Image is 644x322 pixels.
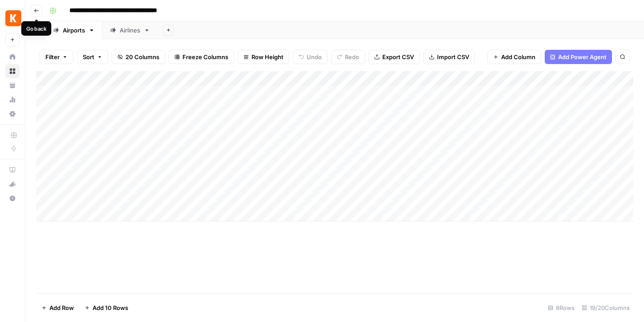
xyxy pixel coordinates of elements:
[79,301,134,315] button: Add 10 Rows
[578,301,633,315] div: 19/20 Columns
[5,7,20,29] button: Workspace: Kayak
[6,177,19,191] div: What's new?
[369,50,420,64] button: Export CSV
[5,107,20,121] a: Settings
[102,21,158,39] a: Airlines
[558,52,607,61] span: Add Power Agent
[437,52,469,61] span: Import CSV
[501,52,535,61] span: Add Column
[293,50,328,64] button: Undo
[5,177,20,191] button: What's new?
[382,52,414,61] span: Export CSV
[169,50,234,64] button: Freeze Columns
[5,50,20,64] a: Home
[5,10,21,26] img: Kayak Logo
[5,93,20,107] a: Usage
[345,52,359,61] span: Redo
[49,303,74,312] span: Add Row
[5,64,20,78] a: Browse
[45,52,60,61] span: Filter
[423,50,475,64] button: Import CSV
[331,50,365,64] button: Redo
[93,303,128,312] span: Add 10 Rows
[238,50,289,64] button: Row Height
[120,26,140,35] div: Airlines
[487,50,541,64] button: Add Column
[307,52,322,61] span: Undo
[45,21,102,39] a: Airports
[36,301,79,315] button: Add Row
[5,78,20,93] a: Your Data
[83,52,94,61] span: Sort
[112,50,165,64] button: 20 Columns
[63,26,85,35] div: Airports
[40,50,73,64] button: Filter
[5,163,20,177] a: AirOps Academy
[182,52,228,61] span: Freeze Columns
[126,52,159,61] span: 20 Columns
[5,191,20,205] button: Help + Support
[545,50,612,64] button: Add Power Agent
[251,52,284,61] span: Row Height
[544,301,578,315] div: 8 Rows
[77,50,108,64] button: Sort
